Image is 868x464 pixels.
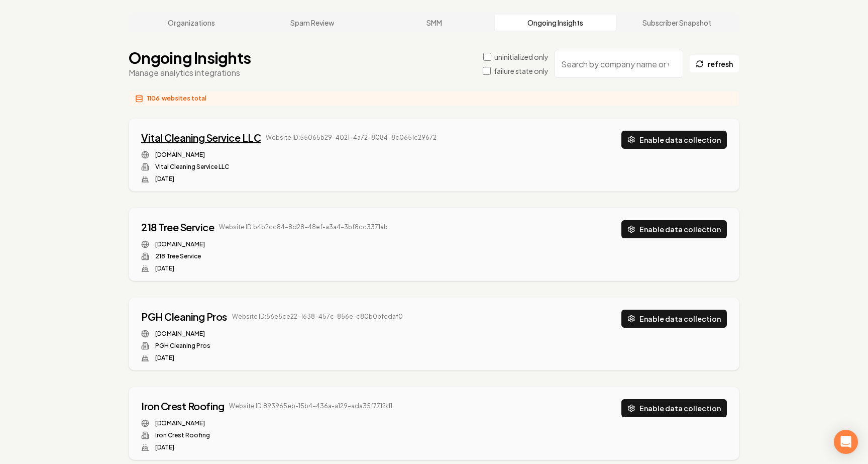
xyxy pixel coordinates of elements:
[494,66,549,76] label: failure state only
[129,67,251,79] p: Manage analytics integrations
[141,310,227,324] a: PGH Cleaning Pros
[141,131,261,145] a: Vital Cleaning Service LLC
[219,223,388,231] span: Website ID: b4b2cc84-8d28-48ef-a3a4-3bf8cc3371ab
[555,50,683,78] input: Search by company name or website ID
[616,15,737,31] a: Subscriber Snapshot
[834,430,858,454] div: Open Intercom Messenger
[229,402,392,410] span: Website ID: 893965eb-15b4-436a-a129-ada35f7712d1
[141,240,388,248] div: Website
[252,15,374,31] a: Spam Review
[147,95,160,103] span: 1106
[232,313,403,321] span: Website ID: 56e5ce22-1638-457c-856e-c80b0bfcdaf0
[141,419,392,427] div: Website
[141,399,224,413] a: Iron Crest Roofing
[373,15,495,31] a: SMM
[131,15,252,31] a: Organizations
[494,52,549,62] label: uninitialized only
[162,95,206,103] span: websites total
[155,419,205,427] a: [DOMAIN_NAME]
[621,399,727,417] button: Enable data collection
[621,310,727,328] button: Enable data collection
[495,15,616,31] a: Ongoing Insights
[141,151,437,159] div: Website
[155,151,205,159] a: [DOMAIN_NAME]
[129,49,251,67] h1: Ongoing Insights
[141,220,214,234] a: 218 Tree Service
[155,330,205,338] a: [DOMAIN_NAME]
[141,330,403,338] div: Website
[155,240,205,248] a: [DOMAIN_NAME]
[621,220,727,238] button: Enable data collection
[266,134,437,142] span: Website ID: 55065b29-4021-4a72-8084-8c0651c29672
[689,55,739,73] button: refresh
[621,131,727,149] button: Enable data collection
